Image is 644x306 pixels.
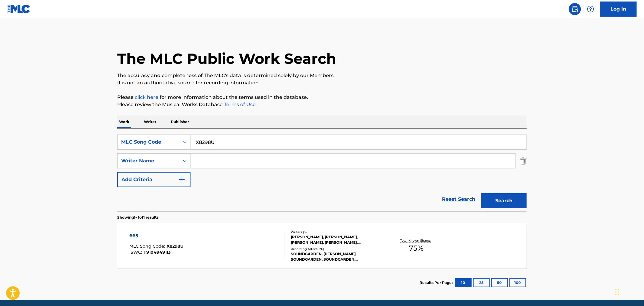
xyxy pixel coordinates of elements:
[135,94,158,100] a: click here
[571,5,579,13] img: search
[117,50,336,68] h1: The MLC Public Work Search
[600,2,637,17] a: Log In
[117,101,527,108] p: Please review the Musical Works Database
[178,176,186,183] img: 9d2ae6d4665cec9f34b9.svg
[117,79,527,86] p: It is not an authoritative source for recording information.
[291,247,382,251] div: Recording Artists ( 26 )
[455,278,472,287] button: 10
[117,116,131,128] p: Work
[121,138,176,146] div: MLC Song Code
[117,135,527,211] form: Search Form
[491,278,508,287] button: 50
[117,223,527,269] a: 665MLC Song Code:X8298UISWC:T9104949113Writers (5)[PERSON_NAME], [PERSON_NAME], [PERSON_NAME], [P...
[7,5,31,13] img: MLC Logo
[117,94,527,101] p: Please for more information about the terms used in the database.
[473,278,490,287] button: 25
[117,172,191,187] button: Add Criteria
[291,251,382,262] div: SOUNDGARDEN, [PERSON_NAME], SOUNDGARDEN, SOUNDGARDEN, SOUNDGARDEN, SOUNDGARDEN
[117,215,158,220] p: Showing 1 - 1 of 1 results
[117,72,527,79] p: The accuracy and completeness of The MLC's data is determined solely by our Members.
[130,232,184,239] div: 665
[169,116,191,128] p: Publisher
[569,3,581,15] a: Public Search
[585,3,597,15] div: Help
[144,249,171,255] span: T9104949113
[121,157,176,164] div: Writer Name
[130,249,144,255] span: ISWC :
[400,238,433,243] p: Total Known Shares:
[510,278,526,287] button: 100
[616,283,619,301] div: Drag
[409,243,424,254] span: 75 %
[481,193,527,208] button: Search
[291,230,382,234] div: Writers ( 5 )
[587,5,594,13] img: help
[167,243,184,249] span: X8298U
[142,116,158,128] p: Writer
[439,193,478,206] a: Reset Search
[291,234,382,245] div: [PERSON_NAME], [PERSON_NAME], [PERSON_NAME], [PERSON_NAME], [PERSON_NAME]
[223,102,256,107] a: Terms of Use
[130,243,167,249] span: MLC Song Code :
[420,280,454,285] p: Results Per Page:
[520,153,527,168] img: Delete Criterion
[614,277,644,306] iframe: Chat Widget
